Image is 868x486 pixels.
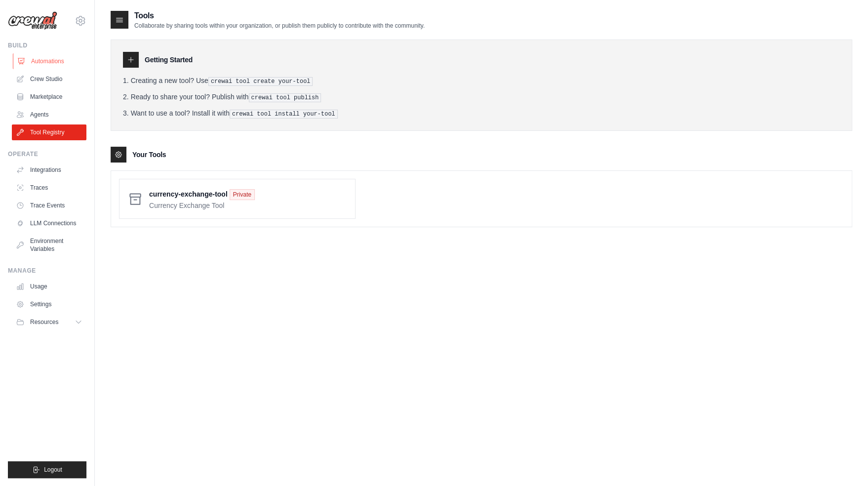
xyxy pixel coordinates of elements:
pre: crewai tool publish [249,93,321,102]
button: Resources [12,314,86,330]
pre: crewai tool create your-tool [208,77,313,86]
pre: crewai tool install your-tool [230,110,338,119]
li: Creating a new tool? Use [123,76,840,86]
a: Crew Studio [12,71,86,87]
li: Ready to share your tool? Publish with [123,92,840,102]
span: Logout [44,466,62,474]
a: Traces [12,180,86,196]
a: currency-exchange-tool Private Currency Exchange Tool [149,187,347,210]
a: Trace Events [12,198,86,213]
a: Automations [13,53,87,69]
h3: Your Tools [132,150,166,160]
span: Resources [30,318,58,326]
div: Manage [8,267,86,275]
h3: Getting Started [145,55,193,65]
a: Integrations [12,162,86,178]
p: Collaborate by sharing tools within your organization, or publish them publicly to contribute wit... [134,22,425,30]
a: Environment Variables [12,233,86,257]
img: Logo [8,11,57,30]
a: LLM Connections [12,215,86,231]
div: Build [8,41,86,49]
a: Settings [12,296,86,312]
a: Agents [12,107,86,122]
button: Logout [8,461,86,478]
h2: Tools [134,10,425,22]
li: Want to use a tool? Install it with [123,108,840,119]
a: Tool Registry [12,124,86,140]
a: Marketplace [12,89,86,105]
a: Usage [12,279,86,294]
div: Operate [8,150,86,158]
